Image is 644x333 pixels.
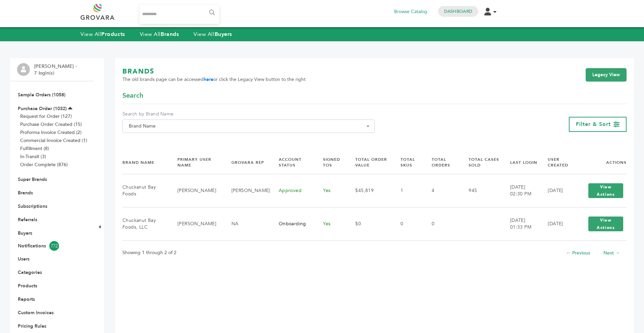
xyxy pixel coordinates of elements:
[223,174,270,207] td: [PERSON_NAME]
[204,76,213,83] a: here
[122,67,306,76] h1: BRANDS
[215,31,232,38] strong: Buyers
[20,129,82,136] a: Proforma Invoice Created (2)
[18,92,65,98] a: Sample Orders (1058)
[270,174,315,207] td: Approved
[122,174,169,207] td: Chuckanut Bay Foods
[347,174,392,207] td: $45,819
[18,176,47,183] a: Super Brands
[539,207,577,241] td: [DATE]
[20,121,82,128] a: Purchase Order Created (15)
[49,241,59,251] span: 772
[140,5,219,24] input: Search...
[392,151,423,174] th: Total SKUs
[460,151,502,174] th: Total Cases Sold
[20,161,68,168] a: Order Complete (876)
[20,113,72,120] a: Request for Order (127)
[394,8,427,15] a: Browse Catalog
[566,250,590,256] a: ← Previous
[502,207,540,241] td: [DATE] 01:33 PM
[169,174,223,207] td: [PERSON_NAME]
[347,207,392,241] td: $0
[161,31,179,38] strong: Brands
[18,269,42,276] a: Categories
[140,31,179,38] a: View AllBrands
[539,174,577,207] td: [DATE]
[423,174,460,207] td: 4
[270,151,315,174] th: Account Status
[34,63,78,76] li: [PERSON_NAME] - 7 login(s)
[122,207,169,241] td: Chuckanut Bay Foods, LLC
[169,207,223,241] td: [PERSON_NAME]
[122,249,176,257] p: Showing 1 through 2 of 2
[18,283,37,289] a: Products
[588,217,623,231] button: View Actions
[502,151,540,174] th: Last Login
[101,31,125,38] strong: Products
[126,122,371,131] span: Brand Name
[392,174,423,207] td: 1
[194,31,232,38] a: View AllBuyers
[122,76,306,83] span: The old brands page can be accessed or click the Legacy View button to the right
[18,203,47,209] a: Subscriptions
[423,151,460,174] th: Total Orders
[423,207,460,241] td: 0
[122,91,143,100] span: Search
[603,250,620,256] a: Next →
[18,323,46,329] a: Pricing Rules
[18,296,35,302] a: Reports
[392,207,423,241] td: 0
[223,151,270,174] th: Grovara Rep
[18,217,37,223] a: Referrals
[460,174,502,207] td: 945
[80,31,125,38] a: View AllProducts
[223,207,270,241] td: NA
[315,207,347,241] td: Yes
[18,241,86,251] a: Notifications772
[18,256,30,262] a: Users
[122,151,169,174] th: Brand Name
[347,151,392,174] th: Total Order Value
[576,121,611,128] span: Filter & Sort
[588,183,623,198] button: View Actions
[18,190,33,196] a: Brands
[270,207,315,241] td: Onboarding
[169,151,223,174] th: Primary User Name
[18,230,32,236] a: Buyers
[539,151,577,174] th: User Created
[315,151,347,174] th: Signed TOS
[18,105,67,112] a: Purchase Order (1032)
[20,153,46,160] a: In-Transit (3)
[122,120,375,133] span: Brand Name
[315,174,347,207] td: Yes
[577,151,627,174] th: Actions
[502,174,540,207] td: [DATE] 02:30 PM
[444,8,472,14] a: Dashboard
[122,111,375,117] label: Search by Brand Name
[18,310,54,316] a: Custom Invoices
[20,137,87,144] a: Commercial Invoice Created (1)
[586,68,627,82] a: Legacy View
[20,145,49,152] a: Fulfillment (8)
[17,63,30,76] img: profile.png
